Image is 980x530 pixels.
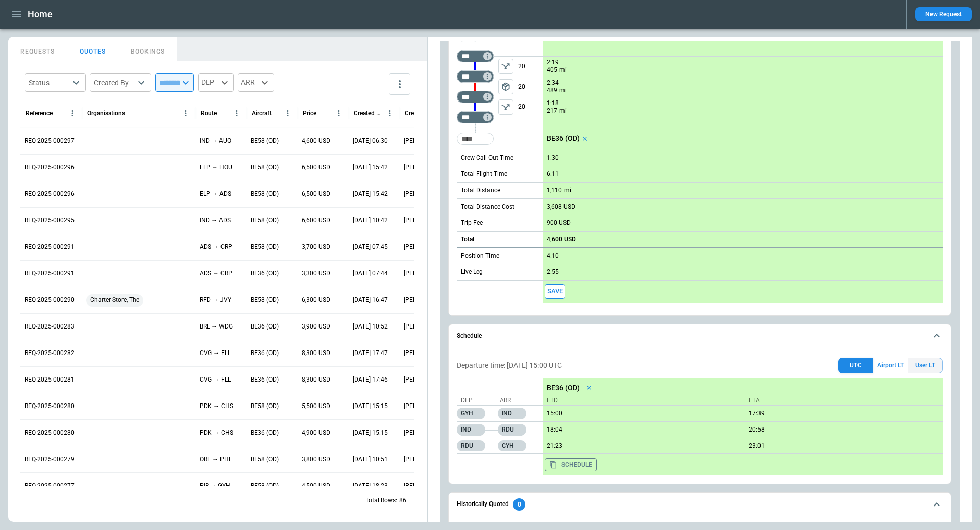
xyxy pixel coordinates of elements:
[353,163,388,172] p: 09/22/2025 15:42
[200,402,233,411] p: PDK → CHS
[461,268,483,276] p: Live Leg
[543,378,943,475] div: scrollable content
[547,384,580,392] p: BE36 (OD)
[404,163,447,172] p: [PERSON_NAME]
[251,137,279,145] p: BE58 (OD)
[559,86,567,95] p: mi
[24,455,75,464] p: REQ-2025-000279
[559,107,567,115] p: mi
[94,78,135,88] div: Created By
[251,322,279,331] p: BE36 (OD)
[200,349,231,358] p: CVG → FLL
[461,154,513,162] p: Crew Call Out Time
[457,424,485,436] p: IND
[353,375,388,384] p: 09/16/2025 17:46
[498,99,513,115] button: left aligned
[547,203,575,211] p: 3,608 USD
[457,70,494,83] div: Too short
[547,219,571,227] p: 900 USD
[26,110,53,117] div: Reference
[915,7,972,21] button: New Request
[873,358,908,373] button: Airport LT
[201,110,217,117] div: Route
[457,501,509,508] h6: Historically Quoted
[457,324,943,348] button: Schedule
[302,349,330,358] p: 8,300 USD
[547,107,557,115] p: 217
[251,455,279,464] p: BE58 (OD)
[498,99,513,115] span: Type of sector
[399,496,406,505] p: 86
[200,269,232,278] p: ADS → CRP
[404,428,447,437] p: [PERSON_NAME]
[200,296,231,305] p: RFD → JVY
[230,106,244,120] button: Route column menu
[404,269,447,278] p: [PERSON_NAME]
[547,134,580,143] p: BE36 (OD)
[547,59,559,66] p: 2:19
[543,426,741,434] p: 09/23/2025
[353,455,388,464] p: 09/16/2025 10:51
[457,133,494,145] div: Too short
[457,91,494,103] div: Too short
[547,236,576,243] p: 4,600 USD
[543,23,943,303] div: scrollable content
[404,349,447,358] p: [PERSON_NAME]
[518,57,543,77] p: 20
[302,402,330,411] p: 5,500 USD
[24,163,75,172] p: REQ-2025-000296
[404,375,447,384] p: [PERSON_NAME]
[251,216,279,225] p: BE58 (OD)
[745,442,943,450] p: 09/23/2025
[353,428,388,437] p: 09/16/2025 15:15
[24,322,75,331] p: REQ-2025-000283
[405,110,434,117] div: Created by
[303,110,316,117] div: Price
[547,66,557,74] p: 405
[24,243,75,251] p: REQ-2025-000291
[498,79,513,94] button: left aligned
[547,268,559,276] p: 2:55
[547,154,559,162] p: 1:30
[498,59,513,74] button: left aligned
[200,455,232,464] p: ORF → PHL
[251,349,279,358] p: BE36 (OD)
[251,163,279,172] p: BE58 (OD)
[24,269,75,278] p: REQ-2025-000291
[498,408,526,419] p: IND
[179,106,193,120] button: Organisations column menu
[200,137,231,145] p: IND → AUO
[404,322,447,331] p: [PERSON_NAME]
[8,37,67,61] button: REQUESTS
[200,243,232,251] p: ADS → CRP
[457,111,494,123] div: Too short
[498,79,513,94] span: Type of sector
[200,216,231,225] p: IND → ADS
[457,493,943,516] button: Historically Quoted0
[251,296,279,305] p: BE58 (OD)
[302,269,330,278] p: 3,300 USD
[302,455,330,464] p: 3,800 USD
[251,269,279,278] p: BE36 (OD)
[404,455,447,464] p: [PERSON_NAME]
[547,79,559,87] p: 2:34
[251,375,279,384] p: BE36 (OD)
[389,73,410,95] button: more
[461,203,514,211] p: Total Distance Cost
[353,269,388,278] p: 09/22/2025 07:44
[28,8,53,20] h1: Home
[24,402,75,411] p: REQ-2025-000280
[24,349,75,358] p: REQ-2025-000282
[404,243,447,251] p: [PERSON_NAME]
[838,358,873,373] button: UTC
[547,187,562,194] p: 1,110
[564,186,571,195] p: mi
[302,322,330,331] p: 3,900 USD
[543,410,741,417] p: 09/23/2025
[302,375,330,384] p: 8,300 USD
[198,73,234,92] div: DEP
[461,219,483,228] p: Trip Fee
[745,426,943,434] p: 09/23/2025
[200,322,233,331] p: BRL → WDG
[353,137,388,145] p: 09/23/2025 06:30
